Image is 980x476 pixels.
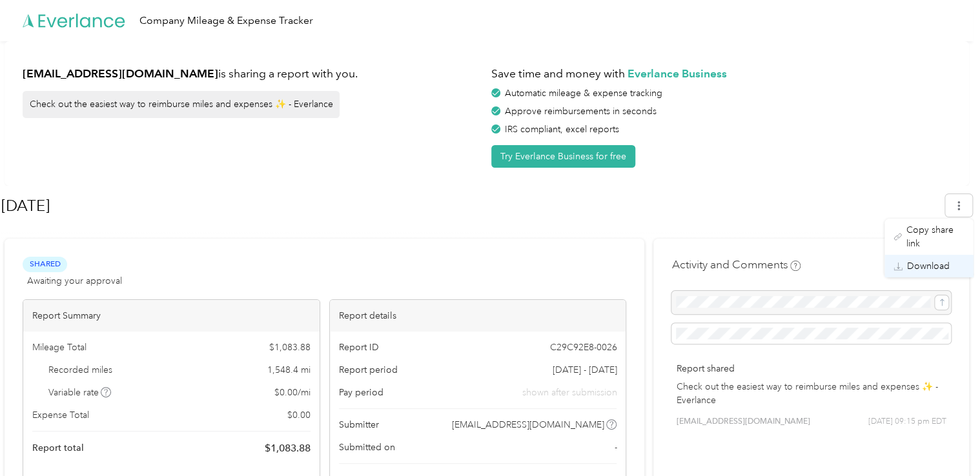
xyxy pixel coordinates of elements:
div: Check out the easiest way to reimburse miles and expenses ✨ - Everlance [23,91,340,118]
strong: [EMAIL_ADDRESS][DOMAIN_NAME] [23,66,218,80]
span: $ 1,083.88 [265,441,311,456]
span: IRS compliant, excel reports [505,124,619,135]
p: Check out the easiest way to reimburse miles and expenses ✨ - Everlance [676,380,946,407]
h1: is sharing a report with you. [23,66,482,82]
span: Approve reimbursements in seconds [505,106,657,117]
span: Report ID [339,341,379,354]
span: [EMAIL_ADDRESS][DOMAIN_NAME] [676,416,810,428]
span: [DATE] - [DATE] [552,363,617,377]
span: Expense Total [32,408,89,422]
span: $ 0.00 / mi [274,386,311,399]
span: Submitted on [339,441,395,454]
span: Mileage Total [32,341,87,354]
h1: Save time and money with [491,66,951,82]
span: shown after submission [522,386,617,399]
span: $ 1,083.88 [269,341,311,354]
h4: Activity and Comments [671,257,801,273]
div: Company Mileage & Expense Tracker [139,13,313,29]
span: Awaiting your approval [27,274,122,288]
span: Copy share link [906,223,965,250]
span: C29C92E8-0026 [549,341,617,354]
button: Try Everlance Business for free [491,145,635,168]
span: Pay period [339,386,383,399]
div: Report details [330,300,626,332]
span: 1,548.4 mi [267,363,311,377]
div: Report Summary [23,300,320,332]
span: - [614,441,617,454]
p: Report shared [676,362,946,375]
span: $ 0.00 [287,408,311,422]
span: Report period [339,363,398,377]
span: Variable rate [48,386,112,399]
strong: Everlance Business [628,66,727,80]
span: Automatic mileage & expense tracking [505,88,662,99]
span: [DATE] 09:15 pm EDT [868,416,946,428]
span: Recorded miles [48,363,112,377]
span: Report total [32,441,84,455]
h1: Aug 2025 [1,190,936,221]
span: Submitter [339,418,379,431]
span: [EMAIL_ADDRESS][DOMAIN_NAME] [452,418,604,431]
span: Download [907,259,950,273]
span: Shared [23,257,67,272]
